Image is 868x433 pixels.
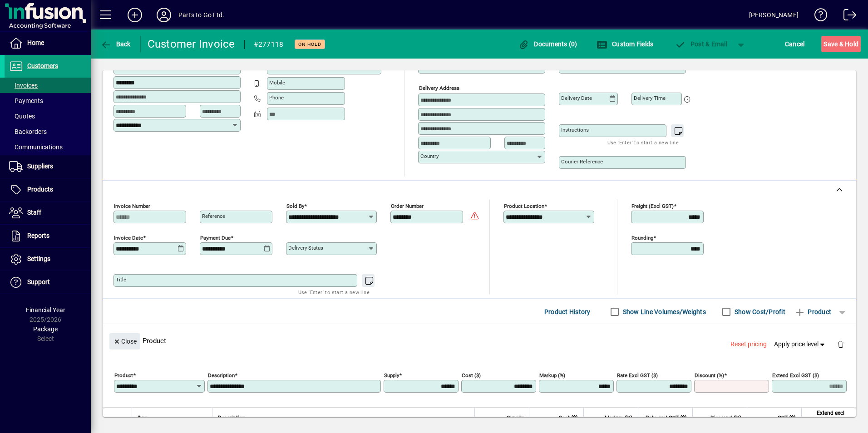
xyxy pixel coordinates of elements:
a: Invoices [5,78,91,93]
span: Package [33,325,58,333]
button: Save & Hold [821,36,861,52]
a: Quotes [5,108,91,124]
span: Description [218,413,246,423]
mat-label: Reference [202,213,225,219]
mat-hint: Use 'Enter' to start a new line [298,287,370,297]
button: Close [109,333,140,349]
button: Profile [149,7,178,23]
mat-label: Freight (excl GST) [631,203,674,209]
button: Apply price level [770,336,830,353]
span: Documents (0) [518,40,577,48]
span: GST ($) [778,413,796,423]
mat-label: Delivery date [561,95,592,101]
span: Cost ($) [558,413,578,423]
mat-label: Invoice date [114,235,143,241]
a: Knowledge Base [808,2,828,31]
mat-label: Delivery time [634,95,666,101]
span: Back [100,40,131,48]
app-page-header-button: Close [107,337,143,345]
mat-label: Sold by [286,203,304,209]
span: Home [27,39,44,46]
span: Products [27,186,53,193]
mat-label: Instructions [561,127,589,133]
mat-label: Rounding [631,235,653,241]
mat-label: Title [116,276,126,283]
span: Settings [27,255,50,262]
button: Product History [541,304,594,320]
div: #277118 [254,37,284,52]
mat-label: Courier Reference [561,158,603,165]
a: Reports [5,225,91,247]
span: Staff [27,209,41,216]
a: Logout [837,2,857,31]
span: Reports [27,232,49,239]
span: Product History [544,305,591,319]
mat-label: Product [114,372,133,379]
label: Show Line Volumes/Weights [621,307,706,316]
mat-label: Phone [269,94,284,101]
span: Invoices [9,82,38,89]
span: Backorders [9,128,47,135]
a: Products [5,178,91,201]
mat-label: Order number [391,203,424,209]
span: Support [27,278,50,285]
a: Support [5,271,91,294]
button: Documents (0) [516,36,580,52]
mat-label: Mobile [269,79,285,86]
div: Product [103,324,856,357]
a: Suppliers [5,155,91,178]
span: Custom Fields [597,40,654,48]
div: [PERSON_NAME] [749,8,799,22]
span: ost & Email [675,40,727,48]
span: Rate excl GST ($) [646,413,687,423]
span: Close [113,334,137,349]
span: Supply [507,413,523,423]
span: Reset pricing [730,340,767,349]
app-page-header-button: Delete [830,340,852,348]
mat-label: Markup (%) [539,372,565,379]
span: P [690,40,695,48]
mat-label: Rate excl GST ($) [617,372,658,379]
span: Quotes [9,113,35,120]
mat-label: Description [208,372,235,379]
button: Back [98,36,133,52]
button: Post & Email [670,36,732,52]
span: Markup (%) [605,413,632,423]
button: Custom Fields [594,36,656,52]
a: Communications [5,139,91,155]
a: Staff [5,202,91,224]
mat-label: Product location [504,203,544,209]
mat-label: Extend excl GST ($) [772,372,819,379]
span: On hold [298,41,321,47]
button: Delete [830,333,852,355]
span: Customers [27,62,58,69]
app-page-header-button: Back [91,36,141,52]
a: Payments [5,93,91,108]
span: Cancel [785,37,805,51]
span: Discount (%) [710,413,741,423]
span: S [824,40,827,48]
a: Home [5,32,91,54]
button: Cancel [783,36,807,52]
div: Customer Invoice [148,37,235,51]
span: Financial Year [26,306,65,314]
mat-label: Delivery status [288,245,323,251]
mat-label: Payment due [200,235,231,241]
span: ave & Hold [824,37,858,51]
mat-label: Cost ($) [462,372,481,379]
a: Backorders [5,124,91,139]
div: Parts to Go Ltd. [178,8,225,22]
span: Payments [9,97,43,104]
span: Apply price level [774,340,827,349]
span: Communications [9,143,63,151]
span: Item [138,413,148,423]
a: Settings [5,248,91,271]
button: Reset pricing [727,336,770,353]
mat-label: Invoice number [114,203,150,209]
mat-label: Discount (%) [695,372,724,379]
button: Add [120,7,149,23]
span: Extend excl GST ($) [807,408,844,428]
mat-hint: Use 'Enter' to start a new line [607,137,679,148]
span: Suppliers [27,162,53,170]
mat-label: Country [420,153,439,159]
